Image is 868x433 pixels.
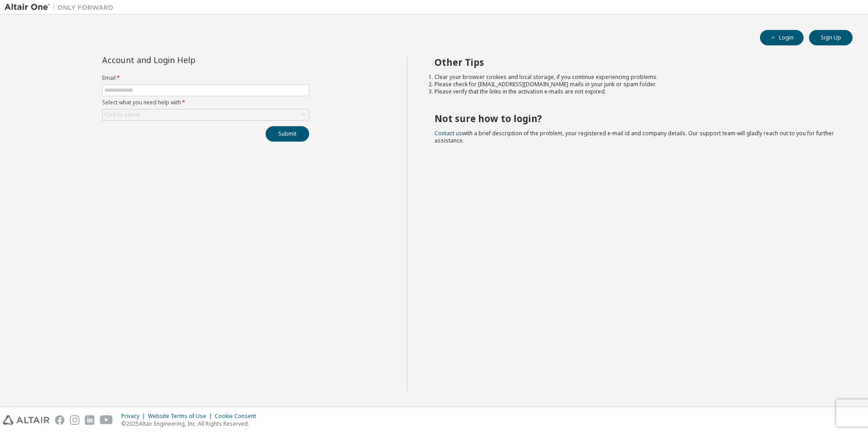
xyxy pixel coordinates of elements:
label: Select what you need help with [102,99,309,106]
div: Cookie Consent [215,413,261,420]
h2: Not sure how to login? [434,113,837,124]
img: facebook.svg [55,415,64,425]
div: Website Terms of Use [148,413,215,420]
button: Login [760,30,804,45]
p: © 2025 Altair Engineering, Inc. All Rights Reserved. [121,420,261,428]
span: with a brief description of the problem, your registered e-mail id and company details. Our suppo... [434,129,834,144]
button: Sign Up [809,30,853,45]
img: linkedin.svg [85,415,94,425]
li: Clear your browser cookies and local storage, if you continue experiencing problems. [434,74,837,81]
h2: Other Tips [434,56,837,68]
button: Submit [266,126,309,142]
label: Email [102,74,309,82]
img: instagram.svg [70,415,79,425]
li: Please verify that the links in the activation e-mails are not expired. [434,88,837,95]
img: altair_logo.svg [3,415,49,425]
img: Altair One [5,3,118,12]
img: youtube.svg [100,415,113,425]
a: Contact us [434,129,462,137]
div: Privacy [121,413,148,420]
div: Account and Login Help [102,56,268,64]
div: Click to select [103,109,309,120]
div: Click to select [104,111,140,118]
li: Please check for [EMAIL_ADDRESS][DOMAIN_NAME] mails in your junk or spam folder. [434,81,837,88]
